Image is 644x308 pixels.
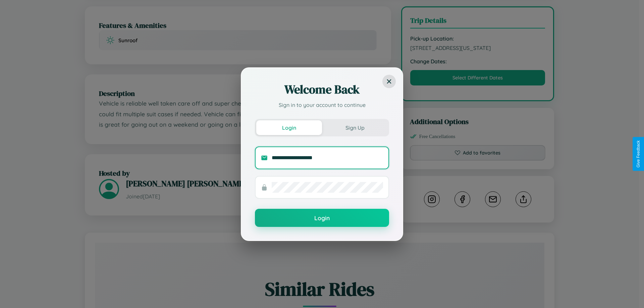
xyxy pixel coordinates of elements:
[322,120,388,135] button: Sign Up
[255,101,389,109] p: Sign in to your account to continue
[255,81,389,98] h2: Welcome Back
[255,209,389,227] button: Login
[256,120,322,135] button: Login
[636,140,641,168] div: Give Feedback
